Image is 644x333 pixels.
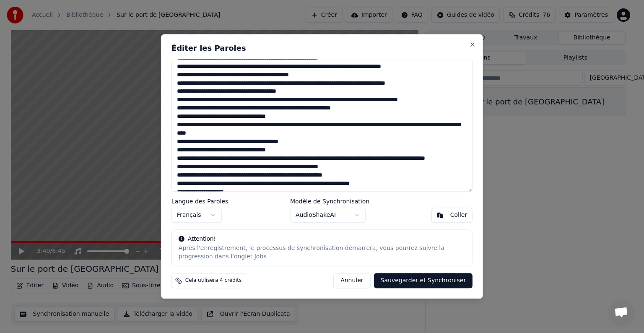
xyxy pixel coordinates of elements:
div: Coller [450,211,467,220]
div: Après l'enregistrement, le processus de synchronisation démarrera, vous pourrez suivre la progres... [179,245,465,261]
button: Annuler [333,273,370,289]
div: Attention! [179,235,465,244]
button: Coller [431,208,473,223]
label: Modèle de Synchronisation [290,199,369,205]
button: Sauvegarder et Synchroniser [374,273,473,289]
h2: Éditer les Paroles [171,44,473,52]
span: Cela utilisera 4 crédits [185,278,241,284]
label: Langue des Paroles [171,199,229,205]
